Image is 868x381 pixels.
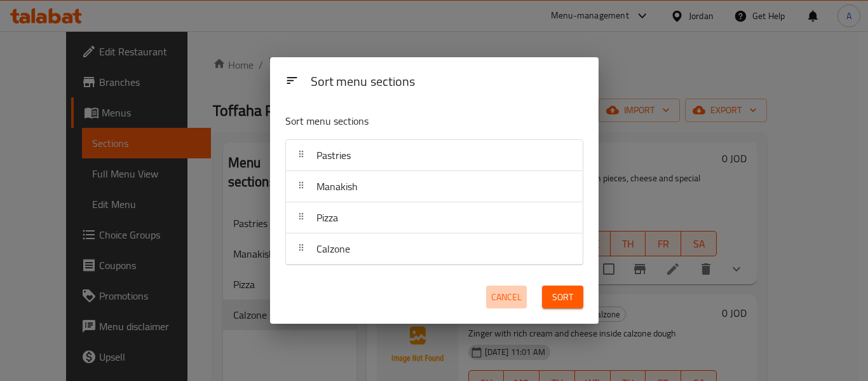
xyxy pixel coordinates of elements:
[285,113,522,129] p: Sort menu sections
[286,202,583,233] div: Pizza
[306,68,588,97] div: Sort menu sections
[286,233,583,265] div: Calzone
[316,146,351,165] span: Pastries
[316,239,350,258] span: Calzone
[542,286,583,309] button: Sort
[286,140,583,171] div: Pastries
[316,208,338,227] span: Pizza
[491,289,522,305] span: Cancel
[316,177,358,196] span: Manakish
[286,171,583,202] div: Manakish
[552,289,573,305] span: Sort
[486,286,527,309] button: Cancel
